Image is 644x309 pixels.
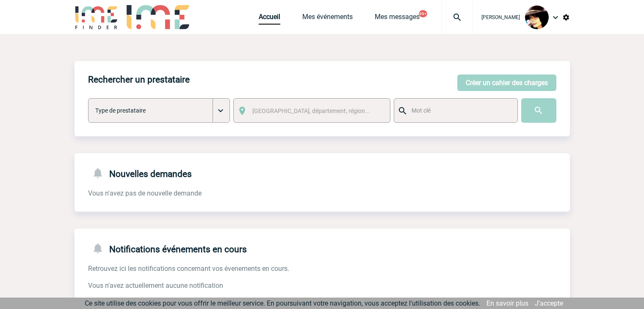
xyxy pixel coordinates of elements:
a: Accueil [259,13,280,25]
span: Retrouvez ici les notifications concernant vos évenements en cours. [88,265,289,273]
h4: Nouvelles demandes [88,167,192,179]
img: 101023-0.jpg [525,6,549,29]
a: En savoir plus [486,299,528,307]
span: Vous n'avez actuellement aucune notification [88,281,223,290]
img: IME-Finder [75,5,119,29]
a: J'accepte [535,299,563,307]
span: Ce site utilise des cookies pour vous offrir le meilleur service. En poursuivant votre navigation... [85,299,480,307]
span: Vous n'avez pas de nouvelle demande [88,189,202,197]
span: [PERSON_NAME] [481,14,520,20]
img: notifications-24-px-g.png [91,167,109,179]
h4: Notifications événements en cours [88,242,247,254]
input: Submit [521,98,556,123]
span: [GEOGRAPHIC_DATA], département, région... [252,108,370,114]
img: notifications-24-px-g.png [91,242,109,254]
button: 99+ [419,10,427,17]
input: Mot clé [409,105,510,116]
h4: Rechercher un prestataire [88,74,190,85]
a: Mes messages [375,13,420,25]
a: Mes événements [302,13,353,25]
